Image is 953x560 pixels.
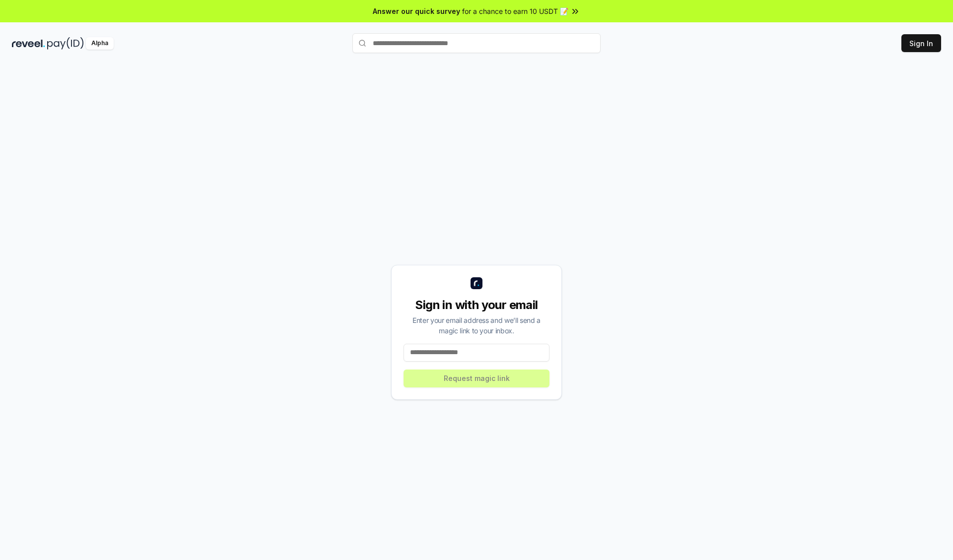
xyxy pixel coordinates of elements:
span: Answer our quick survey [373,6,460,16]
div: Alpha [86,37,114,50]
img: pay_id [47,37,84,50]
div: Enter your email address and we’ll send a magic link to your inbox. [404,315,549,336]
button: Sign In [901,34,941,52]
div: Sign in with your email [404,297,549,313]
span: for a chance to earn 10 USDT 📝 [462,6,568,16]
img: reveel_dark [12,37,45,50]
img: logo_small [471,277,482,289]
